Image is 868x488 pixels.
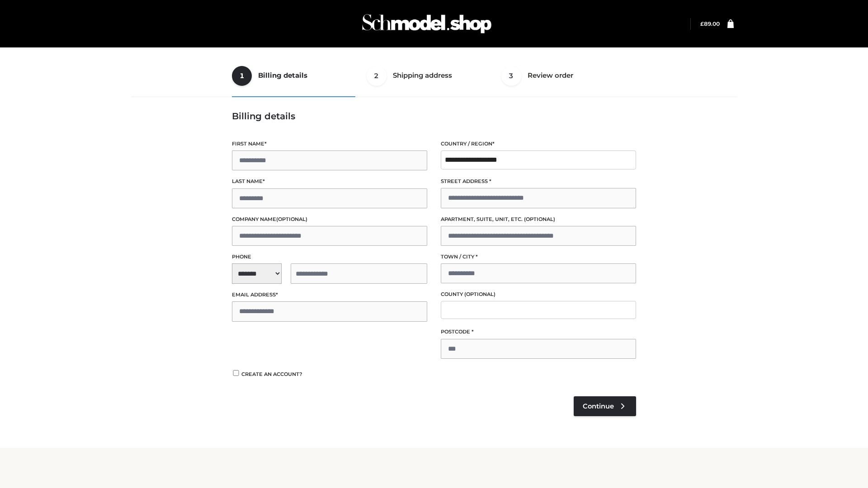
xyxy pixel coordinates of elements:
[524,216,555,222] span: (optional)
[441,290,636,299] label: County
[441,328,636,336] label: Postcode
[232,370,240,376] input: Create an account?
[232,253,427,261] label: Phone
[574,396,636,416] a: Continue
[241,371,302,377] span: Create an account?
[441,177,636,186] label: Street address
[232,215,427,224] label: Company name
[700,20,720,27] a: £89.00
[359,6,495,42] img: Schmodel Admin 964
[441,253,636,261] label: Town / City
[232,111,636,122] h3: Billing details
[700,20,720,27] bdi: 89.00
[583,402,614,410] span: Continue
[441,140,636,148] label: Country / Region
[232,177,427,186] label: Last name
[441,215,636,224] label: Apartment, suite, unit, etc.
[464,291,495,297] span: (optional)
[700,20,704,27] span: £
[276,216,307,222] span: (optional)
[232,291,427,299] label: Email address
[232,140,427,148] label: First name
